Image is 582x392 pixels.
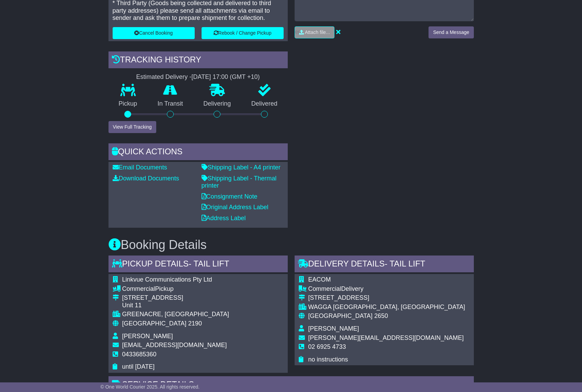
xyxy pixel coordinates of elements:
a: Consignment Note [202,193,258,200]
button: View Full Tracking [109,121,156,133]
div: Pickup [122,285,229,293]
span: 02 6925 4733 [308,343,346,350]
button: Send a Message [429,26,473,38]
a: Original Address Label [202,204,269,211]
span: © One World Courier 2025. All rights reserved. [101,384,200,390]
span: - Tail Lift [385,259,425,268]
div: GREENACRE, [GEOGRAPHIC_DATA] [122,311,229,318]
p: Pickup [109,100,148,108]
span: [GEOGRAPHIC_DATA] [308,312,373,319]
span: 0433685360 [122,351,157,358]
p: Delivered [241,100,288,108]
span: EACOM [308,276,331,283]
a: Email Documents [113,164,167,171]
span: Commercial [122,285,155,292]
span: until [DATE] [122,363,155,370]
div: Quick Actions [109,143,288,162]
span: [GEOGRAPHIC_DATA] [122,320,186,327]
span: [EMAIL_ADDRESS][DOMAIN_NAME] [122,342,227,348]
a: Download Documents [113,175,179,182]
div: WAGGA [GEOGRAPHIC_DATA], [GEOGRAPHIC_DATA] [308,304,465,311]
button: Cancel Booking [113,27,195,39]
div: Pickup Details [109,256,288,274]
div: Delivery Details [295,256,474,274]
div: Delivery [308,285,465,293]
div: [STREET_ADDRESS] [122,294,229,302]
span: [PERSON_NAME] [122,333,173,340]
span: - Tail Lift [189,259,229,268]
span: [PERSON_NAME] [308,325,359,332]
span: [PERSON_NAME][EMAIL_ADDRESS][DOMAIN_NAME] [308,334,464,341]
div: Estimated Delivery - [109,73,288,81]
span: Commercial [308,285,341,292]
a: Shipping Label - Thermal printer [202,175,277,189]
span: no instructions [308,356,348,363]
p: In Transit [147,100,193,108]
div: [STREET_ADDRESS] [308,294,465,302]
button: Rebook / Change Pickup [202,27,284,39]
a: Shipping Label - A4 printer [202,164,281,171]
h3: Booking Details [109,238,474,252]
p: Delivering [193,100,241,108]
span: Linkvue Communications Pty Ltd [122,276,212,283]
a: Address Label [202,215,246,222]
div: [DATE] 17:00 (GMT +10) [192,73,260,81]
span: 2190 [188,320,202,327]
div: Unit 11 [122,302,229,309]
span: 2650 [374,312,388,319]
div: Tracking history [109,51,288,70]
